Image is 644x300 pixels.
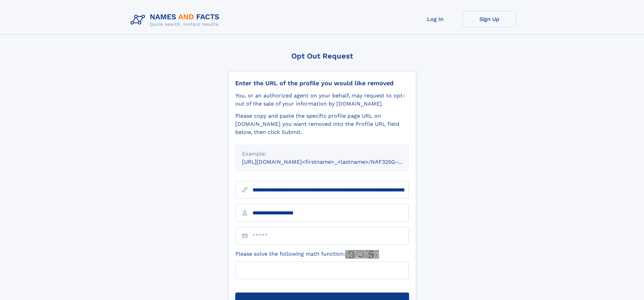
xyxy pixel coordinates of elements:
[235,92,409,108] div: You, or an authorized agent on your behalf, may request to opt-out of the sale of your informatio...
[242,159,422,165] small: [URL][DOMAIN_NAME]<firstname>_<lastname>/NAF325G-xxxxxxxx
[408,11,462,27] a: Log In
[235,250,379,259] label: Please solve the following math function:
[235,79,409,87] div: Enter the URL of the profile you would like removed
[462,11,517,27] a: Sign Up
[235,112,409,136] div: Please copy and paste the specific profile page URL on [DOMAIN_NAME] you want removed into the Pr...
[228,52,416,60] div: Opt Out Request
[242,150,402,158] div: Example:
[128,11,225,29] img: Logo Names and Facts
